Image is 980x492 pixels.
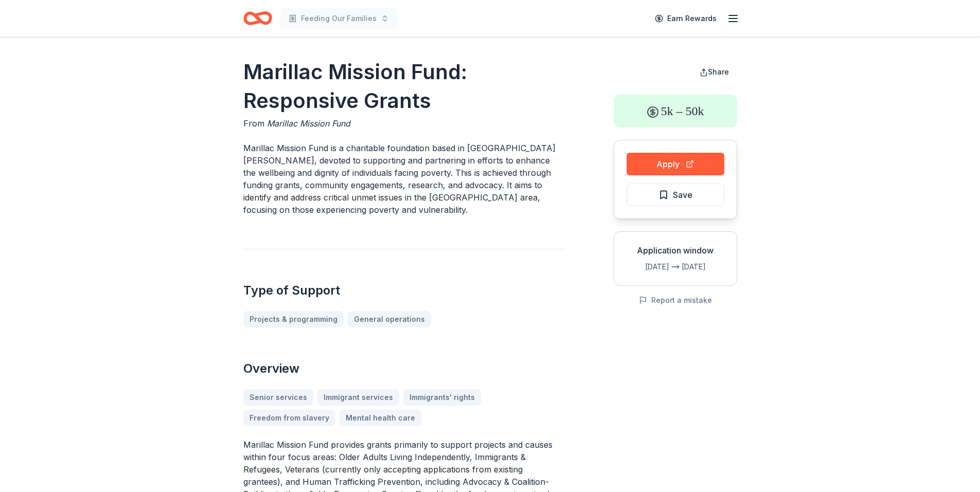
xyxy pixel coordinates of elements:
a: General operations [348,311,431,327]
div: 5k – 50k [614,95,737,127]
div: [DATE] [622,261,669,273]
button: Save [627,184,724,206]
h2: Type of Support [243,282,564,299]
a: Home [243,6,272,30]
button: Report a mistake [639,294,712,306]
button: Feeding Our Families [280,8,397,29]
button: Apply [627,153,724,175]
span: Share [708,67,729,76]
div: Application window [622,244,728,257]
a: Earn Rewards [649,9,723,28]
button: Share [691,62,737,82]
span: Feeding Our Families [301,12,377,25]
h2: Overview [243,360,564,377]
h1: Marillac Mission Fund: Responsive Grants [243,58,564,115]
span: Save [673,188,692,202]
span: Marillac Mission Fund [267,118,350,129]
p: Marillac Mission Fund is a charitable foundation based in [GEOGRAPHIC_DATA][PERSON_NAME], devoted... [243,142,564,216]
div: From [243,117,564,130]
div: [DATE] [682,261,728,273]
a: Projects & programming [243,311,344,327]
